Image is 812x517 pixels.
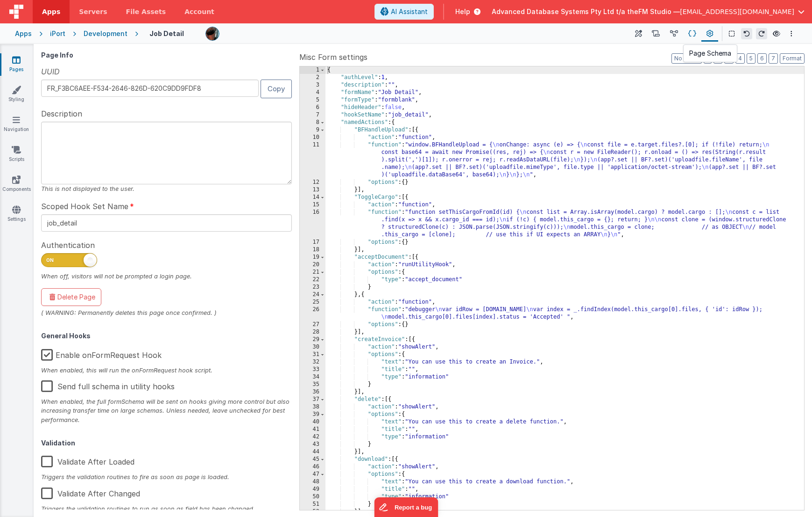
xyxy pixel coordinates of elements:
div: 3 [300,81,325,89]
div: 9 [300,126,325,134]
div: 51 [300,501,325,508]
div: 17 [300,239,325,246]
div: 50 [300,493,325,501]
div: 38 [300,403,325,411]
button: 2 [713,53,722,64]
div: 7 [300,111,325,119]
div: When enabled, the full formSchema will be sent on hooks giving more control but also increasing t... [41,397,292,424]
div: 10 [300,134,325,141]
label: Send full schema in utility hooks [41,375,175,395]
div: 33 [300,366,325,373]
span: File Assets [126,7,166,16]
div: 4 [300,89,325,96]
div: 2 [300,74,325,81]
div: 47 [300,471,325,478]
div: 52 [300,508,325,516]
span: Misc Form settings [299,51,367,63]
button: 7 [769,53,778,64]
div: 34 [300,373,325,381]
div: When enabled, this will run the onFormRequest hook script. [41,366,292,375]
div: 36 [300,388,325,396]
button: Advanced Database Systems Pty Ltd t/a theFM Studio — [EMAIL_ADDRESS][DOMAIN_NAME] [492,7,805,16]
div: Development [84,29,127,38]
iframe: Marker.io feedback button [374,497,438,517]
img: 51bd7b176fb848012b2e1c8b642a23b7 [206,27,219,40]
strong: Page Info [41,51,73,59]
div: 15 [300,201,325,209]
div: Triggers the validation routines to run as soon as field has been changed. [41,504,292,513]
strong: General Hooks [41,332,91,340]
label: Validate After Loaded [41,450,134,470]
div: 16 [300,209,325,239]
div: 21 [300,269,325,276]
span: AI Assistant [391,7,428,16]
div: 6 [300,104,325,111]
div: 14 [300,194,325,201]
div: 11 [300,141,325,179]
div: 19 [300,254,325,261]
div: 12 [300,179,325,186]
button: 6 [757,53,767,64]
div: 1 [300,66,325,74]
div: 5 [300,96,325,104]
span: UUID [41,66,60,77]
button: Delete Page [41,288,101,306]
div: 48 [300,478,325,486]
button: AI Assistant [374,4,434,20]
div: 43 [300,441,325,448]
button: 3 [724,53,734,64]
div: 46 [300,463,325,471]
button: Options [786,28,797,39]
div: 42 [300,433,325,441]
span: Scoped Hook Set Name [41,201,128,212]
div: 35 [300,381,325,388]
div: iPort [50,29,65,38]
div: 30 [300,343,325,351]
strong: Validation [41,439,75,447]
label: Validate After Changed [41,482,140,502]
span: Help [455,7,470,16]
h4: Job Detail [149,30,184,37]
div: 20 [300,261,325,269]
div: 23 [300,284,325,291]
div: 31 [300,351,325,358]
div: 37 [300,396,325,403]
div: 45 [300,456,325,463]
div: This is not displayed to the user. [41,184,292,193]
div: 29 [300,336,325,343]
div: 13 [300,186,325,194]
div: 28 [300,328,325,336]
div: Apps [15,29,32,38]
button: 1 [704,53,712,64]
label: Enable onFormRequest Hook [41,343,162,364]
button: No Folds [671,53,702,64]
span: Authentication [41,240,95,251]
div: 26 [300,306,325,321]
div: 39 [300,411,325,418]
button: Copy [261,80,292,98]
div: 40 [300,418,325,426]
div: 44 [300,448,325,456]
span: Description [41,108,82,119]
div: 27 [300,321,325,328]
button: 4 [735,53,745,64]
div: 41 [300,426,325,433]
div: 32 [300,358,325,366]
div: ( WARNING: Permanently deletes this page once confirmed. ) [41,308,292,317]
div: 25 [300,299,325,306]
div: 24 [300,291,325,299]
div: Triggers the validation routines to fire as soon as page is loaded. [41,473,292,481]
button: Format [780,53,805,64]
span: [EMAIL_ADDRESS][DOMAIN_NAME] [680,7,794,16]
div: 18 [300,246,325,254]
div: 49 [300,486,325,493]
div: 22 [300,276,325,284]
div: When off, visitors will not be prompted a login page. [41,272,292,281]
span: Servers [79,7,107,16]
div: 8 [300,119,325,126]
button: 5 [747,53,756,64]
span: Advanced Database Systems Pty Ltd t/a theFM Studio — [492,7,680,16]
span: Apps [42,7,60,16]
